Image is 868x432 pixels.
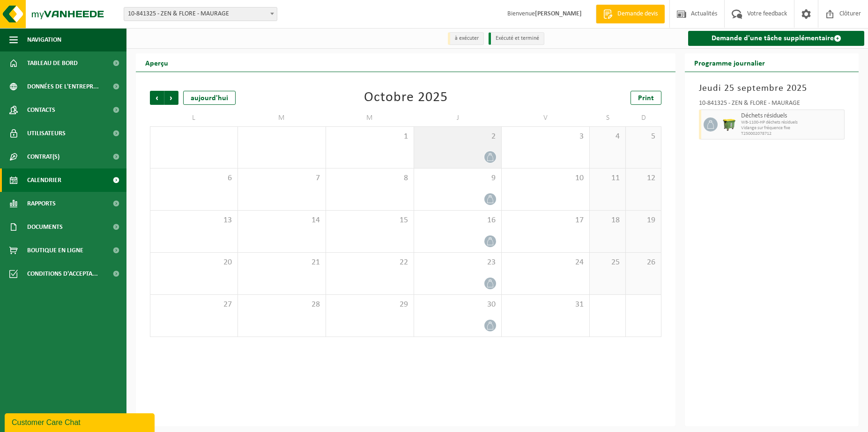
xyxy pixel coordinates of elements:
[722,117,736,132] img: WB-1100-HPE-GN-51
[631,132,657,142] span: 5
[183,91,236,105] div: aujourd'hui
[419,132,497,142] span: 2
[331,132,409,142] span: 1
[27,168,61,192] span: Calendrier
[626,110,662,126] td: D
[243,215,321,226] span: 14
[331,300,409,310] span: 29
[124,7,277,21] span: 10-841325 - ZEN & FLORE - MAURAGE
[688,31,864,46] a: Demande d'une tâche supplémentaire
[27,192,56,215] span: Rapports
[741,120,842,125] span: WB-1100-HP déchets résiduels
[27,98,55,122] span: Contacts
[243,257,321,268] span: 21
[27,239,83,262] span: Boutique en ligne
[124,7,277,21] span: 10-841325 - ZEN & FLORE - MAURAGE
[631,173,657,183] span: 12
[150,110,238,126] td: L
[243,300,321,310] span: 28
[699,100,845,110] div: 10-841325 - ZEN & FLORE - MAURAGE
[136,53,178,72] h2: Aperçu
[506,300,585,310] span: 31
[331,173,409,183] span: 8
[741,112,842,120] span: Déchets résiduels
[506,257,585,268] span: 24
[631,91,661,105] a: Print
[596,5,665,23] a: Demande devis
[448,32,484,45] li: à exécuter
[27,28,61,51] span: Navigation
[331,257,409,268] span: 22
[414,110,502,126] td: J
[419,300,497,310] span: 30
[741,125,842,131] span: Vidange sur fréquence fixe
[741,131,842,137] span: T250002078712
[331,215,409,226] span: 15
[419,173,497,183] span: 9
[27,122,66,145] span: Utilisateurs
[502,110,590,126] td: V
[164,91,178,105] span: Suivant
[594,215,620,226] span: 18
[326,110,414,126] td: M
[27,262,98,286] span: Conditions d'accepta...
[150,91,164,105] span: Précédent
[155,215,233,226] span: 13
[631,257,657,268] span: 26
[155,300,233,310] span: 27
[155,173,233,183] span: 6
[506,132,585,142] span: 3
[594,257,620,268] span: 25
[535,10,582,17] strong: [PERSON_NAME]
[506,173,585,183] span: 10
[594,173,620,183] span: 11
[419,257,497,268] span: 23
[631,215,657,226] span: 19
[364,91,448,105] div: Octobre 2025
[594,132,620,142] span: 4
[5,411,156,432] iframe: chat widget
[638,95,654,102] span: Print
[590,110,625,126] td: S
[615,9,660,19] span: Demande devis
[243,173,321,183] span: 7
[699,81,845,95] h3: Jeudi 25 septembre 2025
[238,110,326,126] td: M
[419,215,497,226] span: 16
[27,215,63,239] span: Documents
[27,51,78,75] span: Tableau de bord
[506,215,585,226] span: 17
[489,32,544,45] li: Exécuté et terminé
[27,75,99,98] span: Données de l'entrepr...
[27,145,59,168] span: Contrat(s)
[155,257,233,268] span: 20
[685,53,774,72] h2: Programme journalier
